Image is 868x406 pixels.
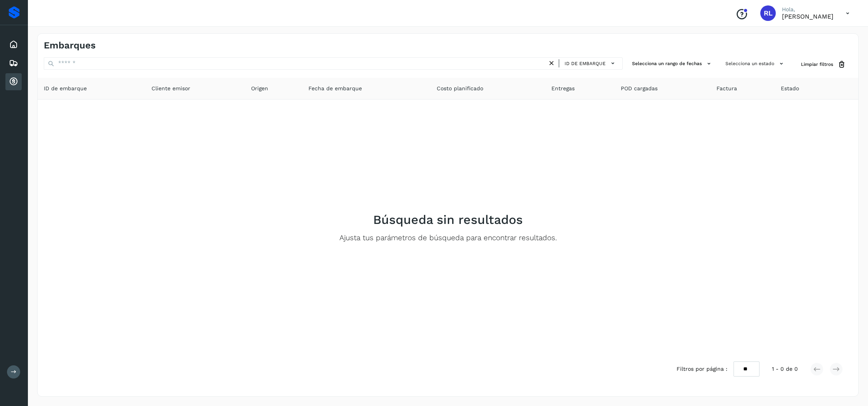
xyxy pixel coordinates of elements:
[621,84,658,93] span: POD cargadas
[251,84,268,93] span: Origen
[308,84,362,93] span: Fecha de embarque
[565,60,606,67] span: ID de embarque
[781,84,799,93] span: Estado
[772,365,798,373] span: 1 - 0 de 0
[782,6,834,13] p: Hola,
[44,40,96,51] h4: Embarques
[716,84,737,93] span: Factura
[5,73,22,90] div: Cuentas por cobrar
[44,84,87,93] span: ID de embarque
[562,58,619,69] button: ID de embarque
[782,13,834,20] p: Rafael Lopez Arceo
[437,84,483,93] span: Costo planificado
[629,57,716,70] button: Selecciona un rango de fechas
[5,36,22,53] div: Inicio
[801,61,833,68] span: Limpiar filtros
[152,84,190,93] span: Cliente emisor
[677,365,727,373] span: Filtros por página :
[5,55,22,72] div: Embarques
[339,234,557,243] p: Ajusta tus parámetros de búsqueda para encontrar resultados.
[722,57,789,70] button: Selecciona un estado
[373,212,523,227] h2: Búsqueda sin resultados
[551,84,575,93] span: Entregas
[795,57,852,72] button: Limpiar filtros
